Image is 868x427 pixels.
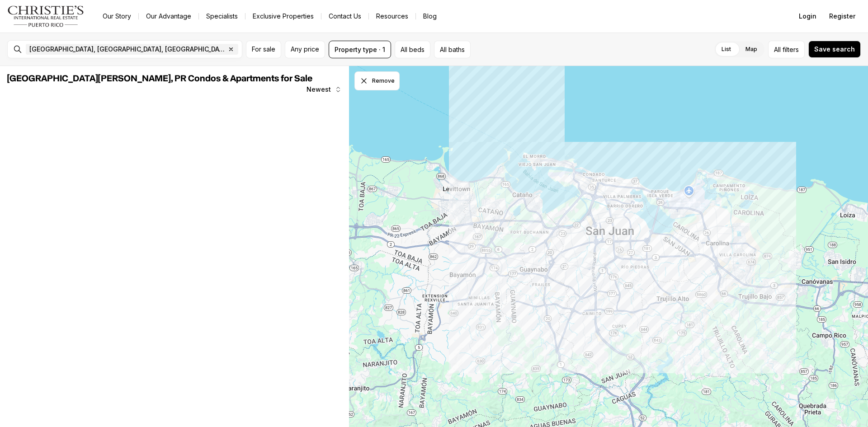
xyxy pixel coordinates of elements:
button: For sale [246,41,281,58]
span: Any price [291,46,319,53]
label: List [714,41,738,57]
img: logo [7,5,85,27]
button: Any price [285,41,325,58]
button: Login [793,7,822,25]
a: Blog [416,10,444,23]
button: All beds [395,41,430,58]
a: Our Advantage [139,10,198,23]
button: Allfilters [768,41,805,58]
span: Save search [814,46,855,53]
button: Property type · 1 [329,41,391,58]
label: Map [738,41,764,57]
button: Dismiss drawing [354,71,400,90]
span: For sale [252,46,275,53]
a: Our Story [95,10,138,23]
button: Newest [301,80,347,99]
span: filters [783,45,799,54]
button: Contact Us [321,10,368,23]
button: All baths [434,41,471,58]
span: [GEOGRAPHIC_DATA][PERSON_NAME], PR Condos & Apartments for Sale [7,74,312,83]
a: Specialists [199,10,245,23]
button: Save search [808,41,861,58]
span: Newest [307,86,331,93]
a: Resources [369,10,415,23]
a: Exclusive Properties [245,10,321,23]
span: All [774,45,781,54]
span: [GEOGRAPHIC_DATA], [GEOGRAPHIC_DATA], [GEOGRAPHIC_DATA] [29,46,226,53]
span: Register [829,13,855,20]
span: Login [799,13,816,20]
button: Register [824,7,861,25]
